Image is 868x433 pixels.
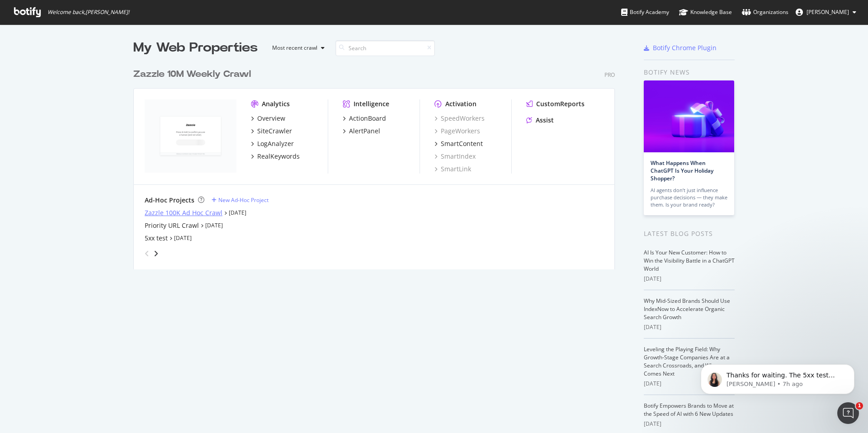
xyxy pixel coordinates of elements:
[265,41,328,55] button: Most recent crawl
[262,99,290,108] div: Analytics
[145,221,199,230] a: Priority URL Crawl
[257,139,294,148] div: LogAnalyzer
[257,114,285,123] div: Overview
[251,152,300,161] a: RealKeywords
[651,187,727,208] div: AI agents don’t just influence purchase decisions — they make them. Is your brand ready?
[434,127,480,136] a: PageWorkers
[644,345,730,377] a: Leveling the Playing Field: Why Growth-Stage Companies Are at a Search Crossroads, and What Comes...
[133,68,255,81] a: Zazzle 10M Weekly Crawl
[807,8,849,16] span: Colin Ma
[145,208,222,217] a: Zazzle 100K Ad Hoc Crawl
[212,196,269,204] a: New Ad-Hoc Project
[205,221,223,229] a: [DATE]
[653,43,717,52] div: Botify Chrome Plugin
[141,246,153,261] div: angle-left
[644,229,735,239] div: Latest Blog Posts
[251,114,285,123] a: Overview
[47,9,129,16] span: Welcome back, [PERSON_NAME] !
[133,68,251,81] div: Zazzle 10M Weekly Crawl
[145,196,194,205] div: Ad-Hoc Projects
[536,116,554,125] div: Assist
[257,152,300,161] div: RealKeywords
[644,297,730,321] a: Why Mid-Sized Brands Should Use IndexNow to Accelerate Organic Search Growth
[644,275,735,283] div: [DATE]
[644,402,734,418] a: Botify Empowers Brands to Move at the Speed of AI with 6 New Updates
[526,116,554,125] a: Assist
[644,420,735,428] div: [DATE]
[526,99,585,108] a: CustomReports
[335,40,435,56] input: Search
[651,159,713,182] a: What Happens When ChatGPT Is Your Holiday Shopper?
[218,196,269,204] div: New Ad-Hoc Project
[133,57,622,269] div: grid
[644,80,734,152] img: What Happens When ChatGPT Is Your Holiday Shopper?
[644,323,735,331] div: [DATE]
[604,71,615,79] div: Pro
[621,8,669,17] div: Botify Academy
[343,114,386,123] a: ActionBoard
[788,5,863,19] button: [PERSON_NAME]
[229,209,246,216] a: [DATE]
[644,249,735,273] a: AI Is Your New Customer: How to Win the Visibility Battle in a ChatGPT World
[145,99,236,173] img: zazzle.com
[343,127,380,136] a: AlertPanel
[174,234,192,242] a: [DATE]
[272,45,317,51] div: Most recent crawl
[434,152,476,161] a: SmartIndex
[837,402,859,424] iframe: Intercom live chat
[354,99,389,108] div: Intelligence
[145,234,168,243] a: 5xx test
[434,165,471,174] a: SmartLink
[251,127,292,136] a: SiteCrawler
[644,43,717,52] a: Botify Chrome Plugin
[644,67,735,77] div: Botify news
[687,345,868,409] iframe: Intercom notifications message
[257,127,292,136] div: SiteCrawler
[434,114,485,123] a: SpeedWorkers
[349,114,386,123] div: ActionBoard
[856,402,863,409] span: 1
[133,39,258,57] div: My Web Properties
[434,139,483,148] a: SmartContent
[679,8,732,17] div: Knowledge Base
[536,99,585,108] div: CustomReports
[349,127,380,136] div: AlertPanel
[441,139,483,148] div: SmartContent
[742,8,788,17] div: Organizations
[445,99,476,108] div: Activation
[153,249,159,258] div: angle-right
[644,380,735,388] div: [DATE]
[251,139,294,148] a: LogAnalyzer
